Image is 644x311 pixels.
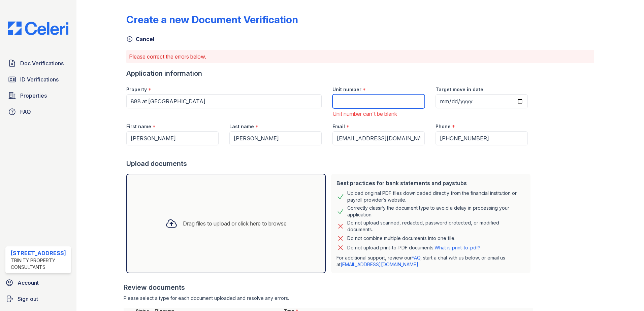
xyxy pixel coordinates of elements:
div: Drag files to upload or click here to browse [183,219,287,228]
a: ID Verifications [5,73,71,86]
span: Doc Verifications [20,59,64,67]
div: Best practices for bank statements and paystubs [336,179,525,187]
div: Please select a type for each document uploaded and resolve any errors. [124,295,533,302]
div: Application information [126,69,533,78]
span: Properties [20,92,47,100]
img: CE_Logo_Blue-a8612792a0a2168367f1c8372b55b34899dd931a85d93a1a3d3e32e68fde9ad4.png [3,22,74,35]
label: Property [126,86,147,93]
label: Phone [436,123,451,130]
label: Target move in date [436,86,483,93]
div: Review documents [124,283,533,292]
div: Create a new Document Verification [126,13,298,26]
label: First name [126,123,151,130]
a: FAQ [412,255,420,261]
a: Sign out [3,292,74,306]
div: Trinity Property Consultants [11,257,68,271]
a: Cancel [126,35,154,43]
a: Account [3,276,74,289]
a: What is print-to-pdf? [434,245,480,250]
label: Email [332,123,345,130]
p: Please correct the errors below. [129,53,591,61]
div: Unit number can't be blank [332,110,425,118]
a: FAQ [5,105,71,118]
span: Account [18,279,39,287]
div: Do not upload scanned, redacted, password protected, or modified documents. [347,219,525,233]
span: Sign out [18,295,38,303]
a: Doc Verifications [5,57,71,70]
div: [STREET_ADDRESS] [11,249,68,257]
div: Do not combine multiple documents into one file. [347,234,455,242]
p: For additional support, review our , start a chat with us below, or email us at [336,254,525,268]
a: [EMAIL_ADDRESS][DOMAIN_NAME] [341,262,418,267]
span: ID Verifications [20,75,59,83]
span: FAQ [20,108,31,116]
a: Properties [5,89,71,102]
div: Upload original PDF files downloaded directly from the financial institution or payroll provider’... [347,190,525,203]
div: Upload documents [126,159,533,168]
div: Correctly classify the document type to avoid a delay in processing your application. [347,205,525,218]
p: Do not upload print-to-PDF documents. [347,244,480,251]
label: Last name [229,123,254,130]
label: Unit number [332,86,361,93]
